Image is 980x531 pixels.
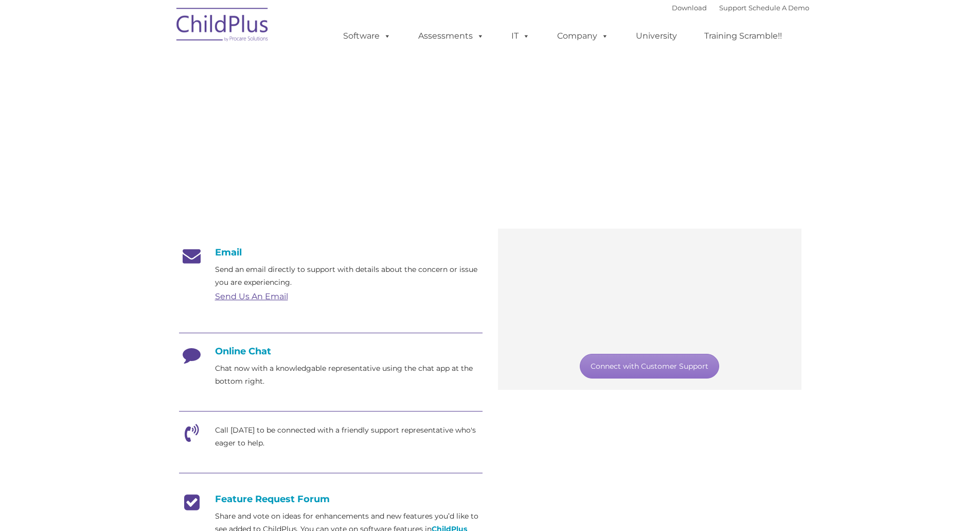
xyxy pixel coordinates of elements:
span: We offer many convenient ways to contact our amazing Customer Support representatives, including ... [179,117,762,127]
font: | [672,4,809,12]
a: Software [333,26,401,46]
img: ChildPlus by Procare Solutions [171,1,274,52]
p: please visit , and this small program will automatically begin downloading. After launching Splas... [516,274,783,336]
strong: Need help with ChildPlus? [179,117,285,127]
a: Send Us An Email [215,292,288,301]
a: Download [672,4,707,12]
a: Support [719,4,746,12]
a: Company [547,26,619,46]
h4: Online Chat [179,346,483,357]
strong: [DATE]: [238,186,268,196]
p: Send an email directly to support with details about the concern or issue you are experiencing. [215,263,483,289]
h4: Email [179,247,483,258]
h4: Feature Request Forum [179,493,483,505]
h4: Hours [238,146,347,161]
a: Splashtop’s website [676,275,752,285]
a: Connect with Customer Support [580,354,719,379]
p: Chat now with a knowledgable representative using the chat app at the bottom right. [215,362,483,388]
a: Training Scramble!! [694,26,792,46]
a: University [626,26,687,46]
a: Assessments [408,26,494,46]
span: LiveSupport with Splashtop [516,261,649,272]
a: Schedule A Demo [749,4,809,12]
strong: [DATE] – [DATE]: [238,162,303,172]
p: 8:30 a.m. to 6:30 p.m. ET 8:30 a.m. to 5:30 p.m. ET [238,161,347,210]
a: IT [501,26,540,46]
span: Customer Support [179,74,430,106]
p: Call [DATE] to be connected with a friendly support representative who's eager to help. [215,424,483,450]
a: To begin a LiveSupport session, [516,275,635,285]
